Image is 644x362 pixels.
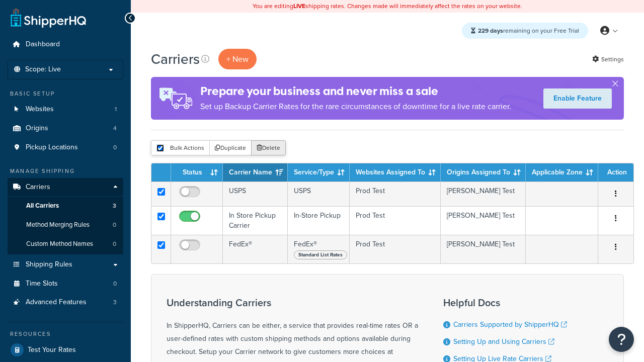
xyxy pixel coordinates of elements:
span: Dashboard [26,40,60,49]
li: Pickup Locations [8,138,123,157]
li: Websites [8,100,123,119]
img: ad-rules-rateshop-fe6ec290ccb7230408bd80ed9643f0289d75e0ffd9eb532fc0e269fcd187b520.png [151,77,200,120]
a: Enable Feature [543,88,612,109]
span: All Carriers [26,202,59,210]
span: Scope: Live [25,65,61,74]
div: Manage Shipping [8,167,123,175]
div: Resources [8,330,123,338]
span: Advanced Features [26,298,87,307]
a: Custom Method Names 0 [8,235,123,253]
a: Shipping Rules [8,255,123,274]
span: 0 [113,280,117,288]
a: All Carriers 3 [8,197,123,215]
th: Service/Type: activate to sort column ascending [288,163,350,182]
li: Advanced Features [8,293,123,312]
span: Test Your Rates [28,346,76,354]
a: Settings [592,52,624,66]
a: Method Merging Rules 0 [8,216,123,234]
div: remaining on your Free Trial [462,23,588,39]
h1: Carriers [151,49,200,69]
span: Standard List Rates [294,250,347,259]
th: Origins Assigned To: activate to sort column ascending [441,163,526,182]
td: Prod Test [350,182,441,206]
th: Status: activate to sort column ascending [171,163,223,182]
th: Applicable Zone: activate to sort column ascending [526,163,598,182]
span: 0 [113,221,116,229]
span: 0 [113,143,117,152]
span: Websites [26,105,54,114]
a: Carriers Supported by ShipperHQ [453,319,567,330]
span: Method Merging Rules [26,221,90,229]
td: In-Store Pickup [288,206,350,235]
b: LIVE [293,2,305,11]
span: Carriers [26,183,50,192]
button: Delete [251,140,286,155]
li: All Carriers [8,197,123,215]
a: Dashboard [8,35,123,54]
span: 4 [113,124,117,133]
li: Origins [8,119,123,138]
button: Duplicate [209,140,252,155]
a: Websites 1 [8,100,123,119]
a: Origins 4 [8,119,123,138]
td: [PERSON_NAME] Test [441,182,526,206]
td: USPS [288,182,350,206]
span: Custom Method Names [26,240,93,248]
span: 0 [113,240,116,248]
span: Pickup Locations [26,143,78,152]
td: Prod Test [350,235,441,263]
span: 3 [113,202,116,210]
li: Time Slots [8,275,123,293]
li: Carriers [8,178,123,254]
td: FedEx® [223,235,288,263]
button: Open Resource Center [609,327,634,352]
td: Prod Test [350,206,441,235]
a: Time Slots 0 [8,275,123,293]
td: In Store Pickup Carrier [223,206,288,235]
p: Set up Backup Carrier Rates for the rare circumstances of downtime for a live rate carrier. [200,100,511,114]
td: USPS [223,182,288,206]
li: Method Merging Rules [8,216,123,234]
div: Basic Setup [8,89,123,98]
button: + New [218,49,257,69]
li: Custom Method Names [8,235,123,253]
th: Carrier Name: activate to sort column ascending [223,163,288,182]
h3: Understanding Carriers [167,297,418,308]
td: FedEx® [288,235,350,263]
h4: Prepare your business and never miss a sale [200,83,511,100]
a: Carriers [8,178,123,197]
span: Shipping Rules [26,260,72,269]
span: Origins [26,124,48,133]
span: 3 [113,298,117,307]
a: ShipperHQ Home [11,8,86,28]
td: [PERSON_NAME] Test [441,235,526,263]
a: Advanced Features 3 [8,293,123,312]
button: Bulk Actions [151,140,210,155]
a: Setting Up and Using Carriers [453,336,554,347]
a: Test Your Rates [8,341,123,359]
span: 1 [115,105,117,114]
span: Time Slots [26,280,58,288]
th: Action [598,163,633,182]
td: [PERSON_NAME] Test [441,206,526,235]
strong: 229 days [478,26,503,35]
a: Pickup Locations 0 [8,138,123,157]
th: Websites Assigned To: activate to sort column ascending [350,163,441,182]
h3: Helpful Docs [443,297,575,308]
